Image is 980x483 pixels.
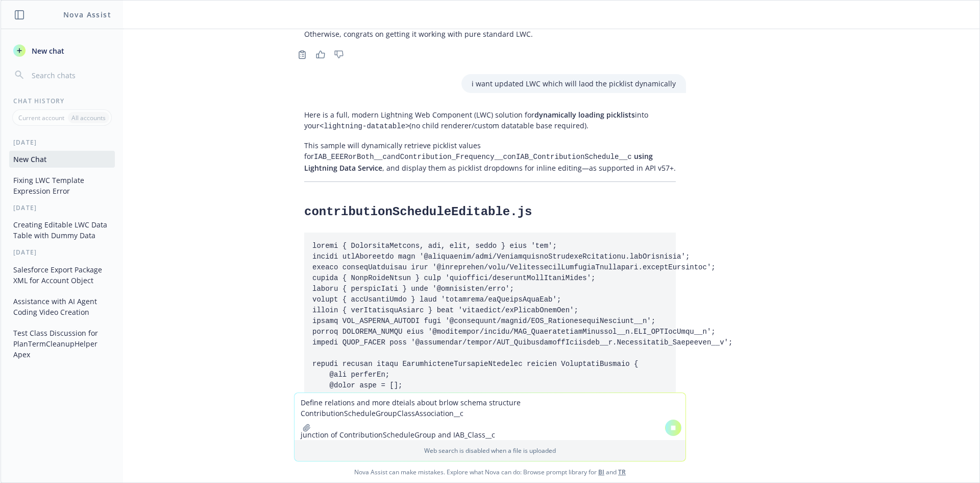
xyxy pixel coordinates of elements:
[320,122,409,130] code: <lightning-datatable>
[71,113,106,122] p: All accounts
[598,468,604,476] a: BI
[472,78,676,89] p: i want updated LWC which will laod the picklist dynamically
[9,41,115,60] button: New chat
[9,325,115,363] button: Test Class Discussion for PlanTermCleanupHelper Apex
[298,50,307,59] svg: Copy to clipboard
[618,468,626,476] a: TR
[30,45,64,56] span: New chat
[314,153,387,161] code: IAB_EEERorBoth__c
[1,97,123,105] div: Chat History
[1,203,123,212] div: [DATE]
[9,261,115,289] button: Salesforce Export Package XML for Account Object
[9,293,115,320] button: Assistance with AI Agent Coding Video Creation
[304,109,676,132] p: Here is a full, modern Lightning Web Component (LWC) solution for into your (no child renderer/cu...
[301,446,679,455] p: Web search is disabled when a file is uploaded
[30,68,111,82] input: Search chats
[1,248,123,257] div: [DATE]
[63,9,111,20] h1: Nova Assist
[9,216,115,244] button: Creating Editable LWC Data Table with Dummy Data
[5,462,975,482] span: Nova Assist can make mistakes. Explore what Nova can do: Browse prompt library for and
[516,153,632,161] code: IAB_ContributionSchedule__c
[331,48,347,62] button: Thumbs down
[18,113,64,122] p: Current account
[304,205,532,219] code: contributionScheduleEditable.js
[9,172,115,199] button: Fixing LWC Template Expression Error
[9,151,115,168] button: New Chat
[1,138,123,147] div: [DATE]
[304,151,653,173] span: using Lightning Data Service
[534,110,635,120] span: dynamically loading picklists
[304,140,676,173] p: This sample will dynamically retrieve picklist values for and on , and display them as picklist d...
[400,153,507,161] code: Contribution_Frequency__c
